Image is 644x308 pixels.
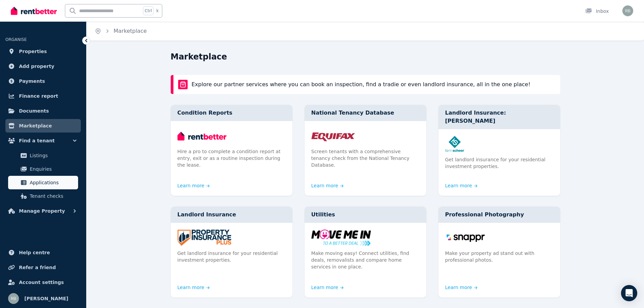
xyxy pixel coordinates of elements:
[445,284,478,291] a: Learn more
[5,134,81,147] button: Find a tenant
[8,149,78,162] a: Listings
[87,22,155,41] nav: Breadcrumb
[585,8,609,15] div: Inbox
[11,6,57,16] img: RentBetter
[177,250,286,263] p: Get landlord insurance for your residential investment properties.
[311,128,420,144] img: National Tenancy Database
[5,276,81,289] a: Account settings
[30,192,75,200] span: Tenant checks
[5,204,81,218] button: Manage Property
[8,162,78,176] a: Enquiries
[19,248,50,257] span: Help centre
[19,47,47,55] span: Properties
[30,165,75,173] span: Enquiries
[445,250,553,263] p: Make your property ad stand out with professional photos.
[5,261,81,274] a: Refer a friend
[177,284,210,291] a: Learn more
[445,156,553,170] p: Get landlord insurance for your residential investment properties.
[19,207,65,215] span: Manage Property
[311,284,344,291] a: Learn more
[19,62,54,70] span: Add property
[30,179,75,187] span: Applications
[5,119,81,133] a: Marketplace
[19,263,56,271] span: Refer a friend
[5,104,81,118] a: Documents
[311,230,420,246] img: Utilities
[19,107,49,115] span: Documents
[5,74,81,88] a: Payments
[177,128,286,144] img: Condition Reports
[114,28,147,34] a: Marketplace
[177,148,286,168] p: Hire a pro to complete a condition report at entry, exit or as a routine inspection during the le...
[5,89,81,103] a: Finance report
[5,60,81,73] a: Add property
[177,230,286,246] img: Landlord Insurance
[171,105,292,121] div: Condition Reports
[171,207,292,223] div: Landlord Insurance
[5,246,81,259] a: Help centre
[19,122,52,130] span: Marketplace
[5,45,81,58] a: Properties
[30,151,75,160] span: Listings
[621,285,637,301] div: Open Intercom Messenger
[445,136,553,152] img: Landlord Insurance: Terri Scheer
[177,182,210,189] a: Learn more
[8,293,19,304] img: Rick Baek
[5,37,27,42] span: ORGANISE
[622,5,633,16] img: Rick Baek
[438,105,560,129] div: Landlord Insurance: [PERSON_NAME]
[156,8,159,14] span: k
[305,207,426,223] div: Utilities
[19,137,55,145] span: Find a tenant
[192,80,530,89] p: Explore our partner services where you can book an inspection, find a tradie or even landlord ins...
[171,51,227,62] h1: Marketplace
[24,294,68,303] span: [PERSON_NAME]
[305,105,426,121] div: National Tenancy Database
[445,230,553,246] img: Professional Photography
[8,176,78,189] a: Applications
[143,6,153,15] span: Ctrl
[445,182,478,189] a: Learn more
[311,182,344,189] a: Learn more
[19,92,58,100] span: Finance report
[178,80,188,89] img: rentBetter Marketplace
[8,189,78,203] a: Tenant checks
[311,250,420,270] p: Make moving easy! Connect utilities, find deals, removalists and compare home services in one place.
[19,77,45,85] span: Payments
[311,148,420,168] p: Screen tenants with a comprehensive tenancy check from the National Tenancy Database.
[438,207,560,223] div: Professional Photography
[19,278,64,286] span: Account settings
